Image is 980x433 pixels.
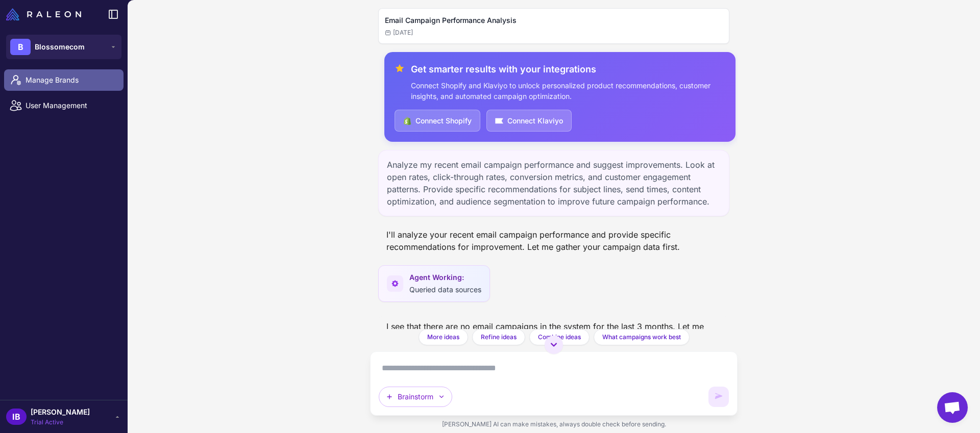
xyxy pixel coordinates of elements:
[378,150,729,216] div: Analyze my recent email campaign performance and suggest improvements. Look at open rates, click-...
[419,329,468,345] button: More ideas
[395,110,480,132] button: Connect Shopify
[35,41,85,53] span: Blossomecom
[602,333,681,342] span: What campaigns work best
[411,62,725,76] h3: Get smarter results with your integrations
[411,80,725,101] p: Connect Shopify and Klaviyo to unlock personalized product recommendations, customer insights, an...
[370,416,738,433] div: [PERSON_NAME] AI can make mistakes, always double check before sending.
[409,285,481,294] span: Queried data sources
[6,8,81,20] img: Raleon Logo
[379,387,452,407] button: Brainstorm
[31,418,90,427] span: Trial Active
[26,74,115,86] span: Manage Brands
[6,35,121,59] button: BBlossomecom
[538,333,581,342] span: Combine ideas
[409,272,481,283] span: Agent Working:
[6,8,85,20] a: Raleon Logo
[26,100,115,111] span: User Management
[472,329,525,345] button: Refine ideas
[937,392,968,423] div: Open chat
[378,316,729,349] div: I see that there are no email campaigns in the system for the last 3 months. Let me check for any...
[594,329,690,345] button: What campaigns work best
[385,15,723,26] h2: Email Campaign Performance Analysis
[31,406,90,418] span: [PERSON_NAME]
[385,28,413,37] span: [DATE]
[4,95,124,116] a: User Management
[481,333,517,342] span: Refine ideas
[529,329,590,345] button: Combine ideas
[10,39,31,55] div: B
[427,333,459,342] span: More ideas
[4,69,124,91] a: Manage Brands
[486,110,572,132] button: Connect Klaviyo
[378,224,729,257] div: I'll analyze your recent email campaign performance and provide specific recommendations for impr...
[6,409,27,425] div: IB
